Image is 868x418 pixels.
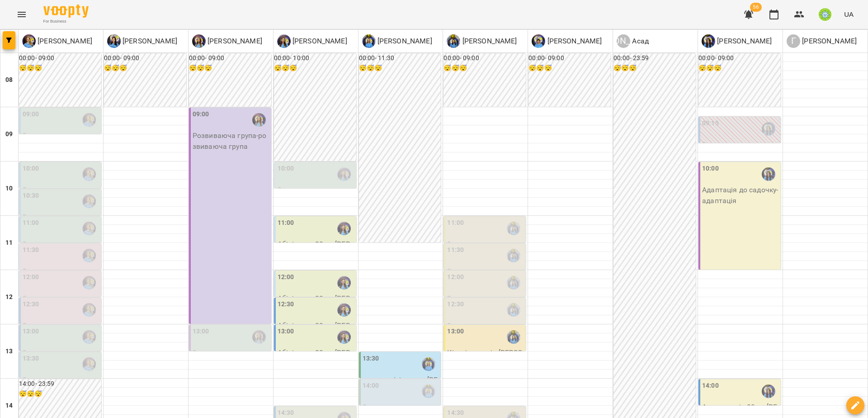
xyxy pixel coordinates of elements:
div: Ігнатенко Оксана [277,34,347,48]
h6: 00:00 - 09:00 [698,53,781,63]
h6: 12 [5,292,13,302]
h6: 😴😴😴 [443,63,526,73]
img: Позднякова Анастасія [82,357,96,371]
img: Ратушенко Альона [422,357,435,371]
h6: 😴😴😴 [274,63,356,73]
label: 14:30 [447,408,464,418]
p: 0 [23,239,99,250]
h6: 00:00 - 09:00 [189,53,271,63]
img: Ігнатенко Оксана [337,303,351,317]
img: Вахнован Діана [762,122,775,136]
button: UA [840,6,857,23]
a: В [PERSON_NAME] [702,34,772,48]
p: живопис/ліплення - [PERSON_NAME] [363,375,439,396]
p: 0 [23,266,99,277]
p: Абілітолог 30 хв - [PERSON_NAME] [278,347,354,369]
p: Асад [630,36,649,47]
div: Асад [617,34,649,48]
h6: 14:00 - 23:59 [19,379,101,389]
img: Позднякова Анастасія [82,167,96,181]
label: 14:00 [363,381,379,391]
a: Г [PERSON_NAME] [787,34,857,48]
img: Ч [532,34,545,48]
img: Ігнатенко Оксана [337,167,351,181]
div: Свириденко Аня [507,249,520,262]
img: Казимирів Тетяна [252,113,266,127]
label: 13:00 [447,327,464,337]
img: Ігнатенко Оксана [337,276,351,290]
div: Ігнатенко Оксана [337,222,351,235]
p: 0 [23,347,99,358]
label: 11:00 [23,218,39,228]
img: І [277,34,291,48]
label: 10:30 [23,191,39,201]
p: [PERSON_NAME] [715,36,772,47]
div: Позднякова Анастасія [82,195,96,208]
h6: 😴😴😴 [528,63,611,73]
p: 0 [23,130,99,141]
label: 09:00 [193,109,209,119]
img: Позднякова Анастасія [82,249,96,262]
label: 14:00 [702,381,719,391]
img: Позднякова Анастасія [82,113,96,127]
a: С [PERSON_NAME] [447,34,517,48]
a: Ч [PERSON_NAME] [532,34,602,48]
label: 14:30 [278,408,294,418]
img: Вахнован Діана [762,385,775,398]
label: 13:00 [278,327,294,337]
img: Voopty Logo [43,5,89,18]
img: Позднякова Анастасія [82,330,96,344]
label: 10:00 [278,164,294,174]
p: [PERSON_NAME] [36,36,92,47]
label: 09:00 [23,109,39,119]
p: [PERSON_NAME] [460,36,517,47]
label: 12:00 [447,272,464,282]
img: С [447,34,460,48]
img: В [702,34,715,48]
label: 12:30 [278,299,294,309]
p: 0 [447,293,524,304]
div: Позднякова Анастасія [82,276,96,290]
a: [PERSON_NAME] Асад [617,34,649,48]
h6: 00:00 - 09:00 [19,53,101,63]
p: 0 [447,320,524,331]
p: 0 [278,185,354,195]
img: Свириденко Аня [507,303,520,317]
label: 13:30 [363,354,379,364]
p: [PERSON_NAME] [800,36,857,47]
label: 12:30 [23,299,39,309]
div: Ратушенко Альона [422,385,435,398]
p: [PERSON_NAME] [291,36,347,47]
span: For Business [43,19,89,24]
img: Свириденко Аня [507,222,520,235]
h6: 😴😴😴 [359,63,441,73]
label: 09:15 [702,119,719,128]
h6: 13 [5,347,13,356]
h6: 08 [5,75,13,85]
h6: 00:00 - 09:00 [443,53,526,63]
label: 11:00 [278,218,294,228]
h6: 09 [5,129,13,139]
div: Позднякова Анастасія [82,222,96,235]
div: [PERSON_NAME] [617,34,630,48]
label: 10:00 [23,164,39,174]
a: Б [PERSON_NAME] [107,34,177,48]
p: [PERSON_NAME] [121,36,177,47]
h6: 00:00 - 11:30 [359,53,441,63]
div: Ігнатенко Оксана [337,330,351,344]
h6: 😴😴😴 [698,63,781,73]
p: Кінезіотерапія - [PERSON_NAME] [447,347,524,369]
img: Вахнован Діана [762,167,775,181]
a: Р [PERSON_NAME] [362,34,432,48]
h6: 00:00 - 23:59 [613,53,696,63]
h6: 00:00 - 09:00 [528,53,611,63]
img: Свириденко Аня [507,330,520,344]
